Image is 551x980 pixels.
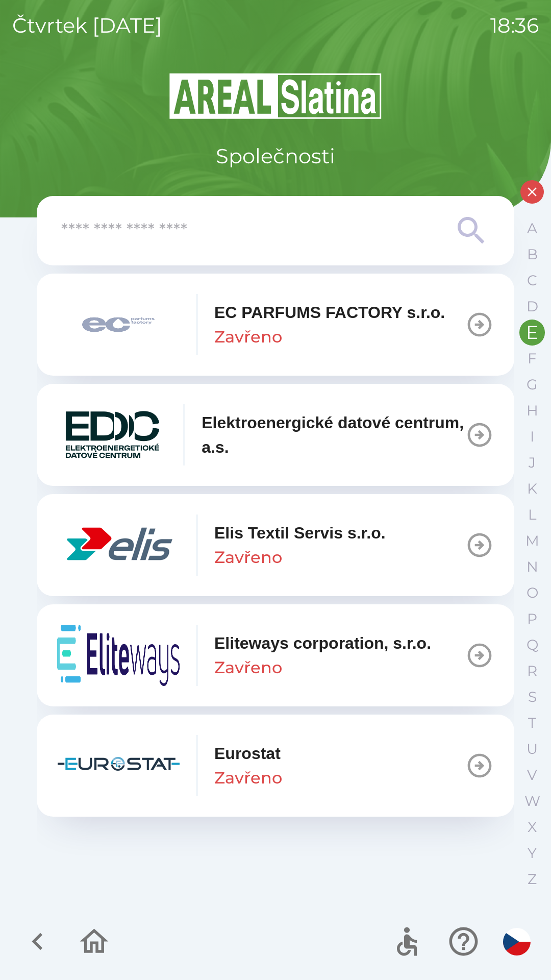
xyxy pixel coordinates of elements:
p: 18:36 [490,10,539,41]
p: N [527,558,538,576]
button: K [519,476,545,502]
p: D [527,298,538,315]
p: W [524,792,540,810]
button: H [519,398,545,424]
button: D [519,293,545,320]
button: E [519,320,545,346]
button: T [519,710,545,736]
p: I [530,428,534,446]
button: W [519,788,545,814]
button: Y [519,840,545,866]
p: O [527,584,538,602]
button: A [519,215,545,241]
p: Y [528,844,537,862]
button: I [519,424,545,450]
button: O [519,580,545,606]
button: P [519,606,545,632]
p: E [526,324,538,341]
p: R [527,662,537,680]
p: P [527,610,537,628]
p: Q [527,636,538,654]
p: C [527,272,537,289]
p: H [527,402,538,420]
button: M [519,528,545,554]
img: fb646cb0-fe6b-40c1-9c4b-3980639a5307.png [57,625,180,686]
button: G [519,372,545,398]
button: C [519,267,545,293]
button: N [519,554,545,580]
p: Eliteways corporation, s.r.o. [214,631,431,655]
button: Eliteways corporation, s.r.o.Zavřeno [37,604,514,706]
button: Q [519,632,545,658]
p: G [527,376,538,394]
button: EC PARFUMS FACTORY s.r.o.Zavřeno [37,274,514,376]
p: Zavřeno [214,325,282,349]
p: Elektroenergické datové centrum, a.s. [202,410,465,459]
button: S [519,684,545,710]
button: X [519,814,545,840]
button: Elektroenergické datové centrum, a.s. [37,384,514,486]
img: 45bc38d1-bb57-4fa3-88e0-fab4987d9a19.png [57,735,180,796]
p: K [527,480,537,498]
button: F [519,346,545,372]
button: B [519,241,545,267]
p: Zavřeno [214,545,282,570]
button: R [519,658,545,684]
p: Elis Textil Servis s.r.o. [214,521,386,545]
button: Elis Textil Servis s.r.o.Zavřeno [37,494,514,596]
img: cs flag [503,928,531,955]
button: EurostatZavřeno [37,715,514,817]
p: T [528,714,536,732]
img: d6e089ba-b3bf-4d0d-8b19-bc9c6ff21faa.png [57,514,180,576]
p: Eurostat [214,741,281,766]
p: Společnosti [216,141,335,171]
button: V [519,762,545,788]
p: Z [528,870,537,888]
button: J [519,450,545,476]
p: U [527,740,538,758]
p: S [528,688,537,706]
img: ff4fec9d-14e6-44f6-aa57-3d500f1b32e5.png [57,294,180,355]
p: L [528,506,536,524]
p: X [528,818,537,836]
p: Zavřeno [214,766,282,790]
button: U [519,736,545,762]
p: B [527,246,538,263]
p: F [528,350,537,367]
p: A [527,219,537,237]
p: M [525,532,539,550]
p: J [529,454,536,472]
button: L [519,502,545,528]
p: čtvrtek [DATE] [12,10,162,41]
p: Zavřeno [214,655,282,680]
p: V [527,766,537,784]
p: EC PARFUMS FACTORY s.r.o. [214,300,445,325]
img: Logo [37,71,514,120]
img: a15ec88a-ca8a-4a5a-ae8c-887e8aa56ea2.png [57,404,167,465]
button: Z [519,866,545,892]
